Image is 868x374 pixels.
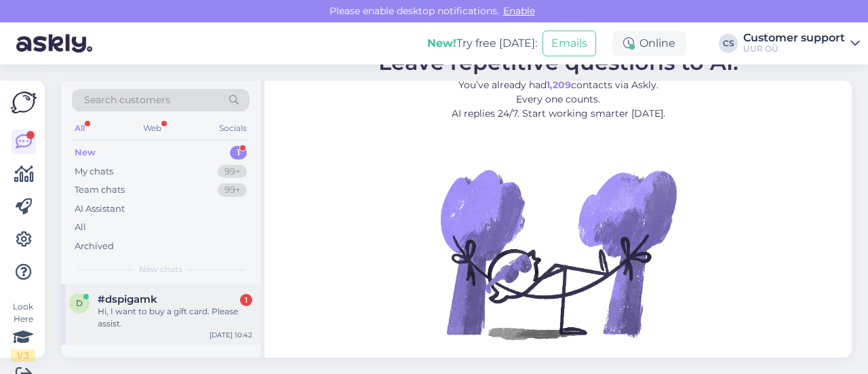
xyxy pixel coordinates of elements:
div: Online [612,31,686,56]
div: Hi, I want to buy a gift card. Please assist. [98,305,252,330]
div: [DATE] 10:42 [210,330,252,340]
span: d [76,298,83,308]
b: New! [427,37,456,50]
div: 99+ [218,183,247,197]
a: Customer supportUUR OÜ [743,33,860,54]
span: Enable [499,5,539,17]
div: 1 / 3 [11,350,35,362]
div: Customer support [743,33,845,43]
div: Look Here [11,301,35,362]
div: AI Assistant [75,202,125,216]
p: You’ve already had contacts via Askly. Every one counts. AI replies 24/7. Start working smarter [... [378,78,738,121]
span: #dspigamk [98,293,157,305]
div: All [75,221,86,234]
div: UUR OÜ [743,43,845,54]
div: Archived [75,240,114,253]
div: Web [140,119,164,137]
span: New chats [139,263,182,276]
div: My chats [75,165,113,179]
span: Search customers [84,93,170,107]
div: 1 [230,146,247,160]
b: 1,209 [547,79,571,91]
div: CS [719,34,738,53]
div: New [75,146,96,160]
button: Emails [542,31,596,56]
div: All [72,119,87,137]
div: Try free [DATE]: [427,35,537,52]
div: Socials [216,119,250,137]
div: 1 [240,294,252,306]
div: Team chats [75,183,125,197]
div: 99+ [218,165,247,179]
img: Askly Logo [11,92,37,113]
